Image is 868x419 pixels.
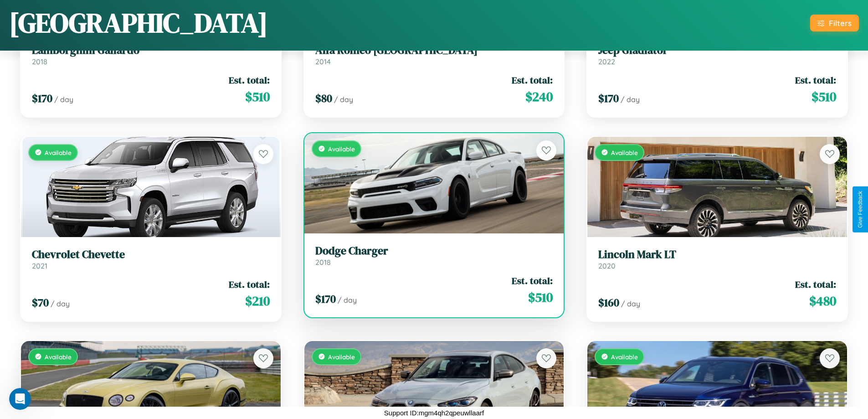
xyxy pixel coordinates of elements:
[229,278,270,291] span: Est. total:
[54,95,73,104] span: / day
[611,149,638,156] span: Available
[512,274,553,287] span: Est. total:
[598,44,836,57] h3: Jeep Gladiator
[32,248,270,270] a: Chevrolet Chevette2021
[598,57,615,66] span: 2022
[45,149,72,156] span: Available
[32,295,49,310] span: $ 70
[857,191,863,228] div: Give Feedback
[32,44,270,66] a: Lamborghini Gallardo2018
[245,88,270,106] span: $ 510
[32,261,47,270] span: 2021
[315,258,331,267] span: 2018
[51,299,70,308] span: / day
[810,15,859,31] button: Filters
[598,261,616,270] span: 2020
[315,91,332,106] span: $ 80
[229,73,270,87] span: Est. total:
[384,407,484,419] p: Support ID: mgm4qh2qpeuwllaarf
[315,44,553,66] a: Alfa Romeo [GEOGRAPHIC_DATA]2014
[334,95,353,104] span: / day
[512,73,553,87] span: Est. total:
[315,244,553,258] h3: Dodge Charger
[621,299,640,308] span: / day
[32,248,270,261] h3: Chevrolet Chevette
[338,295,357,305] span: / day
[315,57,331,66] span: 2014
[598,248,836,261] h3: Lincoln Mark LT
[315,291,336,306] span: $ 170
[245,292,270,310] span: $ 210
[598,248,836,270] a: Lincoln Mark LT2020
[32,44,270,57] h3: Lamborghini Gallardo
[598,91,619,106] span: $ 170
[32,91,52,106] span: $ 170
[809,292,836,310] span: $ 480
[525,88,553,106] span: $ 240
[795,73,836,87] span: Est. total:
[598,44,836,66] a: Jeep Gladiator2022
[528,288,553,306] span: $ 510
[795,278,836,291] span: Est. total:
[328,353,355,361] span: Available
[621,95,640,104] span: / day
[315,244,553,267] a: Dodge Charger2018
[812,88,836,106] span: $ 510
[829,18,852,28] div: Filters
[9,388,31,410] iframe: Intercom live chat
[598,295,619,310] span: $ 160
[315,44,553,57] h3: Alfa Romeo [GEOGRAPHIC_DATA]
[32,57,47,66] span: 2018
[9,4,268,41] h1: [GEOGRAPHIC_DATA]
[611,353,638,361] span: Available
[328,145,355,153] span: Available
[45,353,72,361] span: Available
